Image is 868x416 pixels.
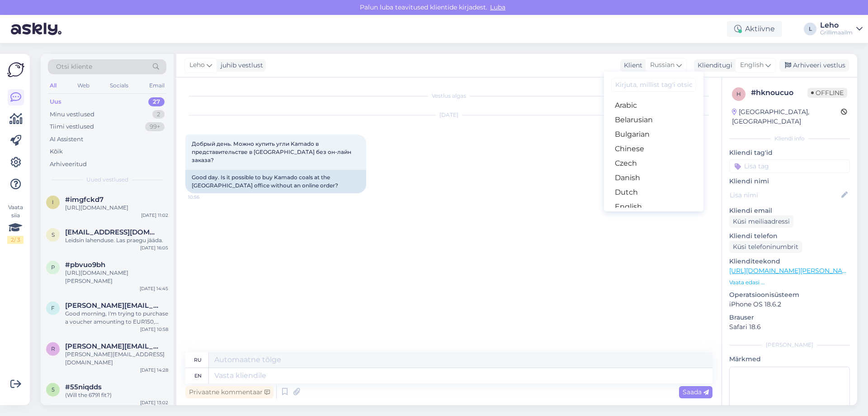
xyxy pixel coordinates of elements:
input: Lisa tag [729,159,850,173]
p: Kliendi telefon [729,231,850,241]
div: All [48,80,58,91]
span: r [51,345,55,352]
div: Aktiivne [727,21,782,37]
p: Vaata edasi ... [729,278,850,287]
div: ru [194,352,202,368]
input: Lisa nimi [730,190,840,200]
div: Tiimi vestlused [50,122,94,131]
a: Danish [604,171,703,185]
div: Vestlus algas [185,92,712,100]
span: Luba [487,3,508,11]
a: Dutch [604,185,703,200]
span: i [52,199,54,206]
img: Askly Logo [7,61,24,78]
span: Offline [807,88,847,98]
div: Grillimaailm [820,29,853,36]
span: Otsi kliente [56,62,92,72]
div: Küsi telefoninumbrit [729,241,802,253]
span: 5 [52,386,55,393]
p: Klienditeekond [729,257,850,266]
div: Arhiveeri vestlus [779,59,849,72]
span: francesca@xtendedgaming.com [65,301,159,310]
a: Arabic [604,98,703,113]
div: Klienditugi [694,61,732,70]
span: Saada [683,388,709,396]
input: Kirjuta, millist tag'i otsid [611,78,696,92]
div: L [804,23,816,35]
a: English [604,200,703,214]
div: 2 / 3 [7,236,24,244]
div: [PERSON_NAME] [729,341,850,349]
div: Email [147,80,166,91]
p: Märkmed [729,354,850,364]
div: Vaata siia [7,203,24,244]
div: en [194,368,202,383]
div: Uus [50,97,61,106]
a: Bulgarian [604,127,703,142]
div: AI Assistent [50,135,83,144]
span: #55niqdds [65,383,102,391]
p: Kliendi tag'id [729,148,850,158]
span: #imgfckd7 [65,196,104,204]
p: iPhone OS 18.6.2 [729,300,850,309]
div: [URL][DOMAIN_NAME][PERSON_NAME] [65,269,168,285]
p: Kliendi email [729,206,850,215]
div: [DATE] 14:45 [140,285,168,292]
span: f [51,305,55,311]
div: Küsi meiliaadressi [729,215,793,228]
a: LehoGrillimaailm [820,22,863,36]
p: Operatsioonisüsteem [729,290,850,300]
div: [DATE] 10:58 [140,326,168,333]
p: Kliendi nimi [729,177,850,186]
span: Russian [650,60,675,70]
div: Web [75,80,91,91]
span: spektruumstuudio@gmail.com [65,228,159,236]
div: [DATE] 16:05 [140,244,168,251]
div: 27 [148,97,165,106]
a: Czech [604,156,703,171]
span: #pbvuo9bh [65,261,105,269]
div: Minu vestlused [50,110,94,119]
span: Добрый день. Можно купить угли Kamado в представительстве в [GEOGRAPHIC_DATA] без он-лайн заказа? [192,140,353,163]
a: Belarusian [604,113,703,127]
div: [URL][DOMAIN_NAME] [65,204,168,212]
div: Leho [820,22,853,29]
div: Kõik [50,147,63,156]
div: [GEOGRAPHIC_DATA], [GEOGRAPHIC_DATA] [732,107,841,126]
div: juhib vestlust [217,61,263,70]
span: reimann.indrek@gmail.com [65,342,159,350]
div: 2 [152,110,165,119]
div: [DATE] 13:02 [140,399,168,406]
span: Uued vestlused [86,176,128,184]
div: Leidsin lahenduse. Las praegu jääda. [65,236,168,244]
div: Good day. Is it possible to buy Kamado coals at the [GEOGRAPHIC_DATA] office without an online or... [185,170,366,193]
div: (Will the 6791 fit?) [65,391,168,399]
div: Privaatne kommentaar [185,386,274,398]
div: Arhiveeritud [50,160,87,169]
div: Kliendi info [729,134,850,143]
div: [DATE] 11:02 [141,212,168,219]
p: Brauser [729,313,850,322]
span: p [51,264,55,271]
a: [URL][DOMAIN_NAME][PERSON_NAME] [729,267,854,275]
span: h [736,91,741,97]
span: Leho [189,60,205,70]
div: # hknoucuo [751,87,807,98]
div: [PERSON_NAME][EMAIL_ADDRESS][DOMAIN_NAME] [65,350,168,367]
div: [DATE] [185,111,712,119]
div: Good morning, I'm trying to purchase a voucher amounting to EUR150, however when I get to check o... [65,310,168,326]
span: s [52,231,55,238]
div: [DATE] 14:28 [140,367,168,373]
div: 99+ [145,122,165,131]
span: English [740,60,764,70]
p: Safari 18.6 [729,322,850,332]
a: Chinese [604,142,703,156]
div: Klient [620,61,642,70]
div: Socials [108,80,130,91]
span: 10:56 [188,194,222,201]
